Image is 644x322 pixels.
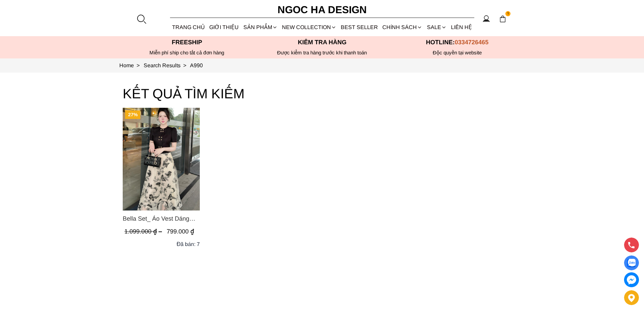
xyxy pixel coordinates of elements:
[271,2,373,18] a: Ngoc Ha Design
[207,18,241,36] a: GIỚI THIỆU
[499,15,506,23] img: img-CART-ICON-ksit0nf1
[123,214,200,223] a: Link to Bella Set_ Áo Vest Dáng Lửng Cúc Đồng, Chân Váy Họa Tiết Bướm A990+CV121
[449,18,474,36] a: LIÊN HỆ
[455,39,488,46] span: 0334726465
[167,228,194,235] span: 799.000 ₫
[280,18,338,36] a: NEW COLLECTION
[123,108,200,210] a: Product image - Bella Set_ Áo Vest Dáng Lửng Cúc Đồng, Chân Váy Họa Tiết Bướm A990+CV121
[134,63,142,68] span: >
[124,228,164,235] span: 1.099.000 ₫
[505,11,511,17] span: 1
[144,63,190,68] a: Link to Search Results
[390,50,525,56] h6: Độc quyền tại website
[119,39,255,46] p: Freeship
[119,50,255,56] div: Miễn phí ship cho tất cả đơn hàng
[627,259,636,267] img: Display image
[123,214,200,223] span: Bella Set_ Áo Vest Dáng Lửng Cúc Đồng, Chân Váy Họa Tiết Bướm A990+CV121
[181,63,189,68] span: >
[425,18,449,36] a: SALE
[624,255,639,270] a: Display image
[339,18,380,36] a: BEST SELLER
[298,39,347,46] font: Kiểm tra hàng
[176,240,200,248] div: Đã bán: 7
[119,63,144,68] a: Link to Home
[190,63,203,68] a: Link to A990
[241,18,280,36] div: SẢN PHẨM
[255,50,390,56] p: Được kiểm tra hàng trước khi thanh toán
[170,18,207,36] a: TRANG CHỦ
[390,39,525,46] p: Hotline:
[624,272,639,287] a: messenger
[380,18,425,36] div: Chính sách
[123,108,200,210] img: Bella Set_ Áo Vest Dáng Lửng Cúc Đồng, Chân Váy Họa Tiết Bướm A990+CV121
[123,83,522,104] h3: KẾT QUẢ TÌM KIẾM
